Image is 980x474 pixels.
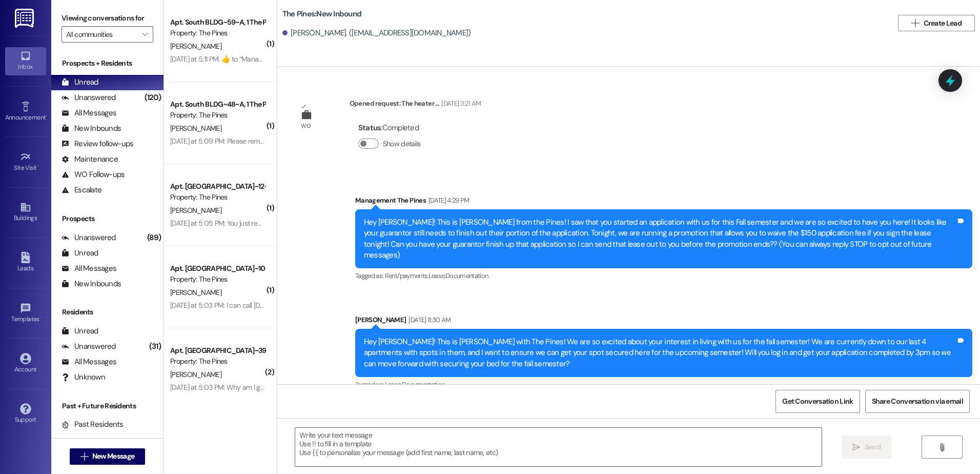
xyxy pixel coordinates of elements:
div: Property: The Pines [170,274,265,285]
div: Property: The Pines [170,356,265,367]
span: [PERSON_NAME] [170,206,221,215]
div: WO Follow-ups [62,169,125,180]
label: Viewing conversations for [62,10,153,26]
div: Prospects + Residents [51,58,164,69]
div: Unread [62,77,98,88]
span: Rent/payments , [385,271,428,280]
div: Prospects [51,213,164,224]
i:  [852,443,860,451]
div: Property: The Pines [170,192,265,203]
div: Unanswered [62,232,116,243]
div: Residents [51,307,164,318]
div: New Inbounds [62,123,121,134]
div: Property: The Pines [170,110,265,121]
div: Past Residents [62,419,124,430]
div: Past + Future Residents [51,401,164,411]
button: Create Lead [898,15,975,31]
div: [DATE] 11:30 AM [406,314,451,325]
b: The Pines: New Inbound [282,9,361,19]
div: [DATE] at 5:03 PM: I can call [DATE] to figure it out! [170,301,317,310]
div: [DATE] 4:29 PM [426,195,469,206]
div: Management The Pines [355,195,972,209]
a: Inbox [5,47,46,75]
span: Create Lead [924,18,962,29]
span: Lease , [385,380,402,389]
div: Hey [PERSON_NAME]! This is [PERSON_NAME] with The Pines! We are so excited about your interest in... [364,337,956,369]
div: [DATE] at 5:05 PM: You just replied 'Stop '. Are you sure you want to opt out of this thread? Ple... [170,219,593,228]
div: Apt. [GEOGRAPHIC_DATA]~39~B, 1 The Pines (Men's) South [170,345,265,356]
a: Site Visit • [5,148,46,176]
span: Lease , [428,271,445,280]
span: [PERSON_NAME] [170,288,221,297]
span: Share Conversation via email [872,396,963,407]
div: WO [301,121,311,131]
span: • [39,314,41,321]
div: All Messages [62,108,116,118]
div: Apt. South BLDG~59~A, 1 The Pines (Men's) South [170,17,265,28]
div: Property: The Pines [170,28,265,38]
div: [DATE] at 5:11 PM: ​👍​ to “ Management The Pines (The Pines): Hey everyone! Just wanted to give y... [170,54,682,64]
a: Leads [5,249,46,276]
div: [DATE] at 5:09 PM: Please remove me from your contact list. I have not lived at [GEOGRAPHIC_DATA]... [170,136,504,146]
span: Send [865,442,881,452]
div: Apt. [GEOGRAPHIC_DATA]~10~C, 1 The Pines (Women's) North [170,263,265,274]
span: [PERSON_NAME] [170,42,221,51]
div: [PERSON_NAME] [355,314,972,329]
span: New Message [92,451,134,462]
div: : Completed [358,120,425,136]
span: Get Conversation Link [782,396,853,407]
div: Apt. [GEOGRAPHIC_DATA]~12~B, 1 The Pines (Women's) North [170,181,265,192]
i:  [80,452,88,461]
div: Tagged as: [355,377,972,392]
i:  [911,19,919,27]
div: Unanswered [62,92,116,103]
div: Escalate [62,185,101,195]
i:  [938,443,946,451]
div: New Inbounds [62,279,121,289]
label: Show details [383,139,421,149]
a: Support [5,400,46,428]
div: [DATE] 3:21 AM [439,98,481,109]
div: Review follow-ups [62,139,133,149]
a: Account [5,350,46,378]
div: Hey [PERSON_NAME]! This is [PERSON_NAME] from the Pines! I saw that you started an application wi... [364,217,956,261]
div: Unanswered [62,341,116,352]
div: (31) [147,339,164,354]
span: Documentation [402,380,445,389]
div: Maintenance [62,154,118,165]
span: • [37,163,38,170]
div: All Messages [62,263,116,274]
div: [DATE] at 5:03 PM: Why am I getting this tex [170,383,300,392]
b: Status [358,123,381,133]
img: ResiDesk Logo [15,9,36,28]
div: Unread [62,248,98,259]
div: (120) [142,90,164,106]
div: Tagged as: [355,268,972,283]
div: Apt. South BLDG~48~A, 1 The Pines (Men's) South [170,99,265,110]
i:  [142,30,148,38]
div: All Messages [62,357,116,367]
div: Opened request: The heater ... [350,98,481,112]
div: Unknown [62,372,105,383]
button: New Message [70,448,146,465]
div: (89) [145,230,164,246]
div: [PERSON_NAME]. ([EMAIL_ADDRESS][DOMAIN_NAME]) [282,28,471,38]
div: Unread [62,326,98,337]
input: All communities [66,26,137,43]
span: [PERSON_NAME] [170,370,221,379]
a: Templates • [5,300,46,327]
button: Share Conversation via email [865,390,970,413]
button: Send [842,436,891,459]
a: Buildings [5,199,46,226]
span: • [46,112,47,120]
span: Documentation [445,271,488,280]
button: Get Conversation Link [775,390,860,413]
span: [PERSON_NAME] [170,124,221,133]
